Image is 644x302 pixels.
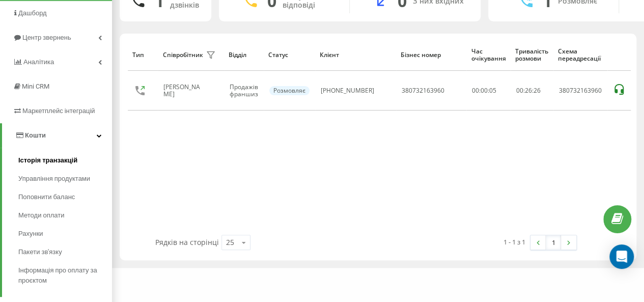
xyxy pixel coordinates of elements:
span: Поповнити баланс [18,192,75,202]
span: Рядків на сторінці [155,237,219,247]
div: [PHONE_NUMBER] [321,87,374,94]
span: Аналiтика [23,58,54,66]
span: Кошти [25,131,46,139]
div: Розмовляє [269,86,310,95]
a: Історія транзакцій [18,151,112,170]
a: Рахунки [18,225,112,243]
div: : : [516,87,541,94]
div: Продажів франшиз [230,84,258,98]
span: Управління продуктами [18,174,90,184]
span: Рахунки [18,229,43,239]
span: Історія транзакцій [18,155,77,166]
div: Час очікування [471,48,506,63]
div: 380732163960 [402,87,444,94]
span: 26 [525,86,532,95]
span: Пакети зв'язку [18,247,62,257]
div: Бізнес номер [401,51,461,59]
a: Поповнити баланс [18,188,112,206]
div: Open Intercom Messenger [609,244,634,269]
span: Інформація про оплату за проєктом [18,265,107,286]
a: Пакети зв'язку [18,243,112,261]
div: [PERSON_NAME] [163,84,204,98]
span: Дашборд [18,9,47,17]
div: Співробітник [162,51,203,59]
a: Інформація про оплату за проєктом [18,261,112,290]
div: 380732163960 [559,87,602,94]
div: Тип [132,51,153,59]
div: Клієнт [320,51,391,59]
span: 26 [534,86,541,95]
div: Тривалість розмови [515,48,548,63]
a: Управління продуктами [18,170,112,188]
div: Відділ [229,51,259,59]
div: 25 [226,237,234,248]
a: 1 [546,235,561,250]
span: Маркетплейс інтеграцій [22,107,95,115]
div: 00:00:05 [472,87,505,94]
a: Методи оплати [18,206,112,225]
div: Статус [268,51,310,59]
span: Методи оплати [18,210,64,221]
span: 00 [516,86,523,95]
span: Mini CRM [22,83,49,90]
span: Центр звернень [22,34,71,41]
div: 1 - 1 з 1 [503,237,525,247]
a: Кошти [2,123,112,148]
div: Схема переадресації [558,48,602,63]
